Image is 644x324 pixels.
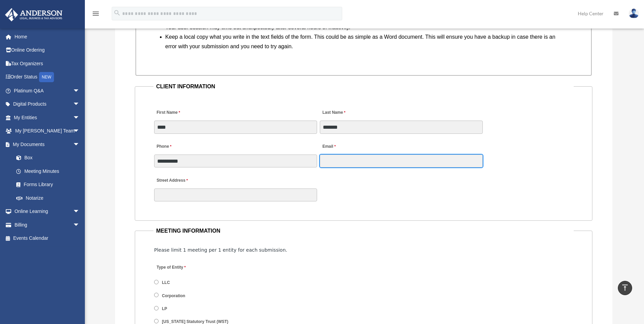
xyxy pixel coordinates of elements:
[10,151,90,165] a: Box
[73,205,87,219] span: arrow_drop_down
[73,138,87,151] span: arrow_drop_down
[160,280,172,286] label: LLC
[160,293,188,299] label: Corporation
[92,12,100,18] a: menu
[10,191,90,205] a: Notarize
[73,124,87,138] span: arrow_drop_down
[154,142,173,151] label: Phone
[5,218,90,232] a: Billingarrow_drop_down
[165,32,567,51] li: Keep a local copy what you write in the text fields of the form. This could be as simple as a Wor...
[5,43,90,57] a: Online Ordering
[5,97,90,111] a: Digital Productsarrow_drop_down
[73,84,87,98] span: arrow_drop_down
[92,10,100,18] i: menu
[154,263,219,272] label: Type of Entity
[621,284,629,292] i: vertical_align_top
[73,218,87,232] span: arrow_drop_down
[320,142,337,151] label: Email
[629,8,639,18] img: User Pic
[153,82,574,91] legend: CLIENT INFORMATION
[160,306,170,312] label: LP
[5,70,90,84] a: Order StatusNEW
[320,108,347,118] label: Last Name
[5,124,90,138] a: My [PERSON_NAME] Teamarrow_drop_down
[10,178,90,192] a: Forms Library
[5,84,90,97] a: Platinum Q&Aarrow_drop_down
[39,72,54,82] div: NEW
[5,138,90,151] a: My Documentsarrow_drop_down
[73,111,87,125] span: arrow_drop_down
[5,111,90,124] a: My Entitiesarrow_drop_down
[5,30,90,43] a: Home
[153,226,574,236] legend: MEETING INFORMATION
[5,232,90,245] a: Events Calendar
[154,247,287,253] span: Please limit 1 meeting per 1 entity for each submission.
[618,281,632,295] a: vertical_align_top
[154,176,219,185] label: Street Address
[154,108,182,118] label: First Name
[3,8,65,21] img: Anderson Advisors Platinum Portal
[10,164,87,178] a: Meeting Minutes
[113,9,121,17] i: search
[5,57,90,70] a: Tax Organizers
[5,205,90,218] a: Online Learningarrow_drop_down
[73,97,87,111] span: arrow_drop_down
